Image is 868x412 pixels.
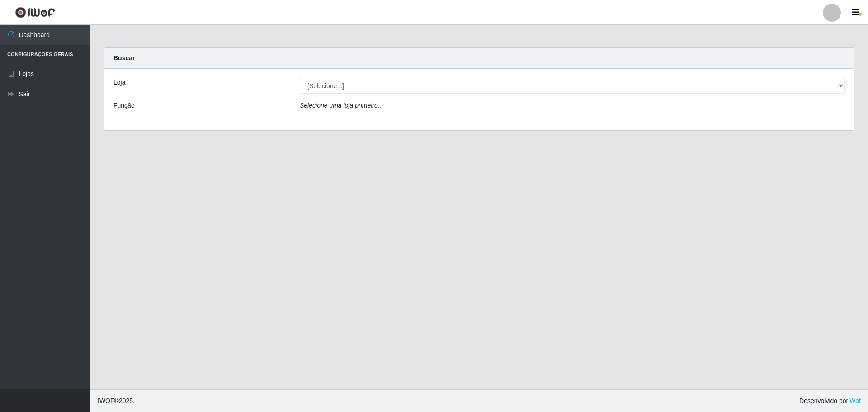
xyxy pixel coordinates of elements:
[113,101,135,110] label: Função
[113,78,125,87] label: Loja
[799,396,861,406] span: Desenvolvido por
[98,397,114,404] span: IWOF
[300,102,383,109] i: Selecione uma loja primeiro...
[848,397,861,404] a: iWof
[15,7,55,18] img: CoreUI Logo
[113,54,135,62] strong: Buscar
[98,396,135,406] span: © 2025 .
